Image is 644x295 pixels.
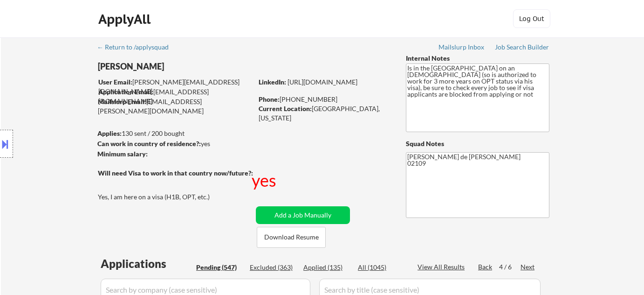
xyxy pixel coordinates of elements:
[438,44,485,50] div: Mailslurp Inbox
[259,105,312,112] strong: Current Location:
[97,129,253,138] div: 130 sent / 200 bought
[499,262,521,272] div: 4 / 6
[521,262,535,272] div: Next
[495,43,549,53] a: Job Search Builder
[259,95,391,104] div: [PHONE_NUMBER]
[98,87,253,105] div: [EMAIL_ADDRESS][DOMAIN_NAME]
[303,263,350,272] div: Applied (135)
[252,169,278,192] div: yes
[259,95,280,103] strong: Phone:
[250,263,296,272] div: Excluded (363)
[101,258,193,269] div: Applications
[196,263,243,272] div: Pending (547)
[358,263,404,272] div: All (1045)
[259,104,391,122] div: [GEOGRAPHIC_DATA], [US_STATE]
[97,139,250,148] div: yes
[98,169,253,177] strong: Will need Visa to work in that country now/future?:
[256,206,350,224] button: Add a Job Manually
[98,11,153,27] div: ApplyAll
[98,192,255,202] div: Yes, I am here on a visa (H1B, OPT, etc.)
[478,262,493,272] div: Back
[97,44,178,50] div: ← Return to /applysquad
[98,77,253,96] div: [PERSON_NAME][EMAIL_ADDRESS][DOMAIN_NAME]
[257,227,326,248] button: Download Resume
[98,97,253,115] div: [EMAIL_ADDRESS][PERSON_NAME][DOMAIN_NAME]
[259,78,286,86] strong: LinkedIn:
[495,44,549,50] div: Job Search Builder
[406,139,549,148] div: Squad Notes
[288,78,357,86] a: [URL][DOMAIN_NAME]
[513,9,550,28] button: Log Out
[97,43,178,53] a: ← Return to /applysquad
[438,43,485,53] a: Mailslurp Inbox
[418,262,467,272] div: View All Results
[406,54,549,63] div: Internal Notes
[98,61,289,72] div: [PERSON_NAME]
